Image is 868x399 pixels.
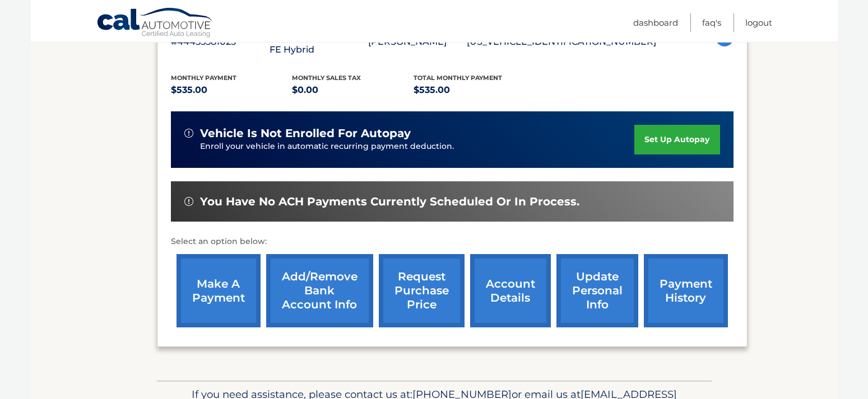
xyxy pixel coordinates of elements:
a: make a payment [177,254,261,327]
span: Monthly Payment [171,74,236,82]
a: set up autopay [634,125,720,154]
img: alert-white.svg [184,129,193,138]
a: Logout [745,13,772,32]
span: vehicle is not enrolled for autopay [200,126,411,140]
span: Monthly sales Tax [292,74,361,82]
a: Cal Automotive [96,7,214,40]
p: $535.00 [171,82,293,98]
a: FAQ's [702,13,721,32]
p: $0.00 [292,82,414,98]
p: Enroll your vehicle in automatic recurring payment deduction. [200,140,635,153]
a: Dashboard [633,13,678,32]
span: Total Monthly Payment [414,74,502,82]
p: $535.00 [414,82,535,98]
a: account details [470,254,551,327]
p: Select an option below: [171,235,734,248]
span: You have no ACH payments currently scheduled or in process. [200,195,579,209]
a: payment history [644,254,728,327]
img: alert-white.svg [184,197,193,206]
a: update personal info [556,254,638,327]
a: request purchase price [379,254,465,327]
a: Add/Remove bank account info [266,254,373,327]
